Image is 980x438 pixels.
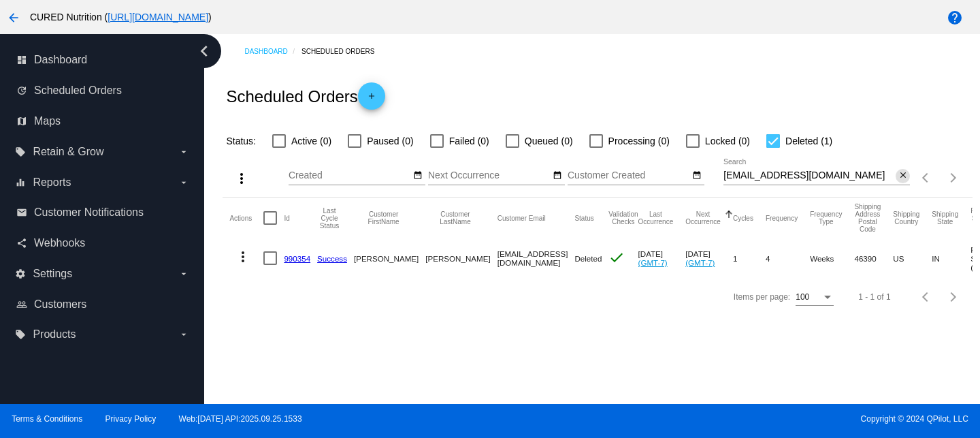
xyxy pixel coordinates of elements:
[785,133,832,149] span: Deleted (1)
[16,116,27,127] i: map
[574,254,602,263] span: Deleted
[15,177,26,188] i: equalizer
[16,232,189,254] a: share Webhooks
[940,283,967,311] button: Next page
[284,214,289,222] button: Change sorting for Id
[233,170,250,187] mat-icon: more_vert
[502,414,968,424] span: Copyright © 2024 QPilot, LLC
[15,146,26,157] i: local_offer
[574,214,593,222] button: Change sorting for Status
[15,268,26,279] i: settings
[317,254,347,263] a: Success
[354,238,425,278] mat-cell: [PERSON_NAME]
[413,170,423,181] mat-icon: date_range
[685,210,721,225] button: Change sorting for NextOccurrenceUtc
[913,164,940,191] button: Previous page
[428,170,551,181] input: Next Occurrence
[354,210,413,225] button: Change sorting for CustomerFirstName
[105,414,157,424] a: Privacy Policy
[553,170,562,181] mat-icon: date_range
[638,258,668,267] a: (GMT-7)
[16,54,27,65] i: dashboard
[810,238,854,278] mat-cell: Weeks
[301,41,387,62] a: Scheduled Orders
[16,80,189,101] a: update Scheduled Orders
[16,49,189,71] a: dashboard Dashboard
[796,293,834,302] mat-select: Items per page:
[284,254,310,263] a: 990354
[638,238,686,278] mat-cell: [DATE]
[692,170,702,181] mat-icon: date_range
[449,133,489,149] span: Failed (0)
[766,214,798,222] button: Change sorting for Frequency
[16,238,27,249] i: share
[608,133,670,149] span: Processing (0)
[723,170,896,181] input: Search
[33,176,71,189] span: Reports
[568,170,690,181] input: Customer Created
[33,268,72,280] span: Settings
[685,258,715,267] a: (GMT-7)
[34,115,61,127] span: Maps
[947,10,963,26] mat-icon: help
[854,203,881,233] button: Change sorting for ShippingPostcode
[235,249,251,265] mat-icon: more_vert
[34,84,122,97] span: Scheduled Orders
[608,198,638,238] mat-header-cell: Validation Checks
[193,40,215,62] i: chevron_left
[34,237,85,249] span: Webhooks
[363,91,380,108] mat-icon: add
[179,414,302,424] a: Web:[DATE] API:2025.09.25.1533
[896,169,910,183] button: Clear
[16,207,27,218] i: email
[33,146,103,158] span: Retain & Grow
[178,268,189,279] i: arrow_drop_down
[34,206,144,219] span: Customer Notifications
[16,202,189,223] a: email Customer Notifications
[685,238,733,278] mat-cell: [DATE]
[178,177,189,188] i: arrow_drop_down
[226,82,385,110] h2: Scheduled Orders
[810,210,842,225] button: Change sorting for FrequencyType
[317,207,342,230] button: Change sorting for LastProcessingCycleId
[5,10,22,26] mat-icon: arrow_back
[108,12,208,22] a: [URL][DOMAIN_NAME]
[16,85,27,96] i: update
[940,164,967,191] button: Next page
[34,298,86,311] span: Customers
[497,214,546,222] button: Change sorting for CustomerEmail
[425,210,485,225] button: Change sorting for CustomerLastName
[30,12,212,22] span: CURED Nutrition ( )
[16,299,27,310] i: people_outline
[291,133,331,149] span: Active (0)
[734,292,790,302] div: Items per page:
[893,238,932,278] mat-cell: US
[33,328,76,341] span: Products
[854,238,893,278] mat-cell: 46390
[893,210,919,225] button: Change sorting for ShippingCountry
[178,329,189,340] i: arrow_drop_down
[178,146,189,157] i: arrow_drop_down
[367,133,413,149] span: Paused (0)
[425,238,497,278] mat-cell: [PERSON_NAME]
[16,110,189,132] a: map Maps
[244,41,301,62] a: Dashboard
[16,294,189,315] a: people_outline Customers
[226,136,256,146] span: Status:
[608,249,625,266] mat-icon: check
[733,238,766,278] mat-cell: 1
[15,329,26,340] i: local_offer
[913,283,940,311] button: Previous page
[705,133,750,149] span: Locked (0)
[289,170,411,181] input: Created
[638,210,674,225] button: Change sorting for LastOccurrenceUtc
[932,238,970,278] mat-cell: IN
[858,292,890,302] div: 1 - 1 of 1
[525,133,573,149] span: Queued (0)
[733,214,753,222] button: Change sorting for Cycles
[932,210,958,225] button: Change sorting for ShippingState
[766,238,810,278] mat-cell: 4
[12,414,82,424] a: Terms & Conditions
[898,170,908,181] mat-icon: close
[497,238,575,278] mat-cell: [EMAIL_ADDRESS][DOMAIN_NAME]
